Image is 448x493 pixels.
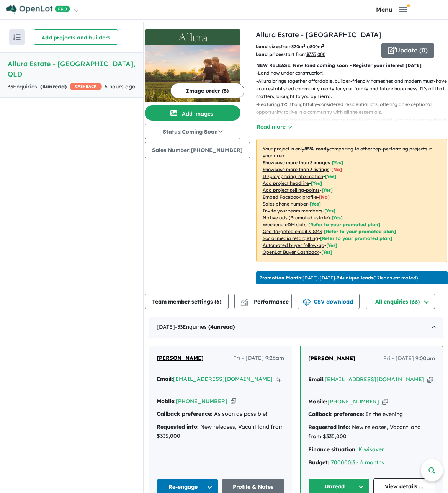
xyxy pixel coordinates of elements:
[157,354,204,363] a: [PERSON_NAME]
[308,355,355,362] span: [PERSON_NAME]
[259,274,418,281] p: [DATE] - [DATE] - ( 17 leads estimated)
[256,62,447,69] p: NEW RELEASE: New land coming soon - Register your interest [DATE]
[263,222,306,227] u: Weekend eDM slots
[263,187,320,193] u: Add project selling-points
[383,354,435,363] span: Fri - [DATE] 9:00am
[40,83,67,90] strong: ( unread)
[331,459,351,466] a: 700000
[263,215,330,220] u: Native ads (Promoted estate)
[263,242,324,248] u: Automated buyer follow-up
[263,208,322,214] u: Invite your team members
[263,201,308,207] u: Sales phone number
[263,249,319,255] u: OpenLot Buyer Cashback
[366,294,435,309] button: All enquiries (33)
[13,34,21,40] img: sort.svg
[308,410,435,419] div: In the evening
[308,411,364,418] strong: Callback preference:
[231,397,236,405] button: Copy
[311,180,322,186] span: [ Yes ]
[242,298,289,305] span: Performance
[157,423,284,441] div: New releases, Vacant land from $335,000
[324,208,335,214] span: [ Yes ]
[42,83,46,90] span: 4
[256,44,281,49] b: Land sizes
[308,354,355,363] a: [PERSON_NAME]
[240,301,248,306] img: bar-chart.svg
[259,275,302,281] b: Promotion Month:
[145,45,240,102] img: Allura Estate - Bundamba
[337,6,446,13] button: Toggle navigation
[234,294,292,309] button: Performance
[256,51,283,57] b: Land prices
[34,29,118,45] button: Add projects and builders
[170,83,244,98] button: Image order (5)
[325,173,336,179] span: [ Yes ]
[208,323,235,330] strong: ( unread)
[308,376,325,383] strong: Email:
[157,423,199,430] strong: Requested info:
[145,105,240,121] button: Add images
[324,229,396,234] span: [Refer to your promoted plan]
[303,43,305,47] sup: 2
[382,398,388,406] button: Copy
[427,375,433,384] button: Copy
[256,30,381,39] a: Allura Estate - [GEOGRAPHIC_DATA]
[157,410,213,417] strong: Callback preference:
[263,229,322,234] u: Geo-targeted email & SMS
[105,83,136,90] span: 6 hours ago
[304,146,329,152] b: 85 % ready
[308,459,329,466] strong: Budget:
[256,43,376,51] p: from
[306,51,325,57] u: $ 335,000
[145,124,240,139] button: Status:Coming Soon
[233,354,284,363] span: Fri - [DATE] 9:26am
[276,375,281,383] button: Copy
[322,187,333,193] span: [ Yes ]
[327,398,379,405] a: [PHONE_NUMBER]
[8,59,136,79] h5: Allura Estate - [GEOGRAPHIC_DATA] , QLD
[175,323,235,330] span: - 33 Enquir ies
[310,44,324,49] u: 800 m
[319,194,330,200] span: [ No ]
[145,294,229,309] button: Team member settings (6)
[157,375,173,382] strong: Email:
[157,398,176,405] strong: Mobile:
[176,398,227,405] a: [PHONE_NUMBER]
[157,410,284,419] div: As soon as possible!
[145,29,240,102] a: Allura Estate - Bundamba LogoAllura Estate - Bundamba
[256,122,292,131] button: Read more
[263,167,329,172] u: Showcase more than 3 listings
[149,317,443,338] div: [DATE]
[308,446,357,453] strong: Finance situation:
[308,423,435,441] div: New releases, Vacant land from $335,000
[358,446,384,453] u: Kiwisaver
[320,235,392,241] span: [Refer to your promoted plan]
[263,194,317,200] u: Embed Facebook profile
[321,249,332,255] span: [Yes]
[326,242,337,248] span: [Yes]
[157,354,204,361] span: [PERSON_NAME]
[337,275,373,281] b: 24 unique leads
[70,83,102,90] span: CASHBACK
[240,299,247,303] img: line-chart.svg
[263,160,330,165] u: Showcase more than 3 images
[298,294,360,309] button: CSV download
[381,43,434,58] button: Update (0)
[332,160,343,165] span: [ Yes ]
[256,51,376,58] p: start from
[8,82,102,91] div: 33 Enquir ies
[308,222,380,227] span: [Refer to your promoted plan]
[145,142,250,158] button: Sales Number:[PHONE_NUMBER]
[322,43,324,47] sup: 2
[256,139,447,262] p: Your project is only comparing to other top-performing projects in your area: - - - - - - - - - -...
[352,459,384,466] a: 3 - 6 months
[303,299,311,306] img: download icon
[210,323,214,330] span: 4
[148,33,237,42] img: Allura Estate - Bundamba Logo
[310,201,321,207] span: [ Yes ]
[332,215,343,220] span: [Yes]
[263,180,309,186] u: Add project headline
[173,375,273,382] a: [EMAIL_ADDRESS][DOMAIN_NAME]
[216,298,219,305] span: 6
